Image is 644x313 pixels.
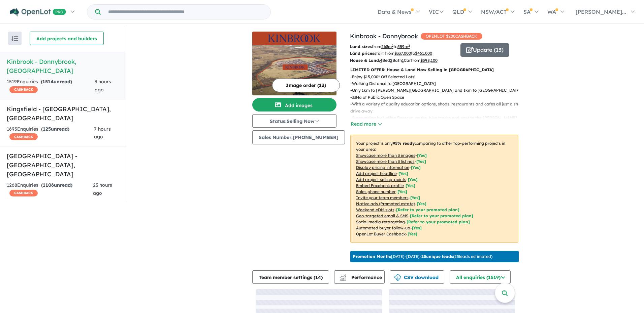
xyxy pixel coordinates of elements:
[356,219,405,224] u: Social media retargeting
[460,43,509,57] button: Update (13)
[412,225,422,230] span: [Yes]
[350,120,382,128] button: Read more
[356,171,397,176] u: Add project headline
[398,171,408,176] span: [ Yes ]
[393,141,415,146] b: 95 % ready
[7,181,93,197] div: 1268 Enquir ies
[340,274,346,278] img: line-chart.svg
[356,159,415,164] u: Showcase more than 3 listings
[416,159,426,164] span: [ Yes ]
[350,80,524,87] p: - Walking Distance to [GEOGRAPHIC_DATA]
[350,43,455,50] p: from
[356,183,404,188] u: Embed Facebook profile
[381,44,393,49] u: 263 m
[356,177,406,182] u: Add project selling-points
[417,153,427,158] span: [ Yes ]
[356,153,415,158] u: Showcase more than 3 images
[341,274,382,280] span: Performance
[394,51,411,56] u: $ 337,000
[43,126,51,132] span: 125
[102,5,269,19] input: Try estate name, suburb, builder or developer
[390,58,392,63] u: 2
[41,182,72,188] strong: ( unread)
[411,51,432,56] span: to
[11,36,18,41] img: sort.svg
[252,130,345,144] button: Sales Number:[PHONE_NUMBER]
[421,254,453,259] b: 25 unique leads
[41,79,72,85] strong: ( unread)
[390,270,444,284] button: CSV download
[417,201,426,206] span: [Yes]
[350,87,524,94] p: - Only 1km to [PERSON_NAME][GEOGRAPHIC_DATA] and 1km to [GEOGRAPHIC_DATA]
[9,190,38,196] span: CASHBACK
[94,126,111,140] span: 7 hours ago
[353,254,391,259] b: Promotion Month:
[42,79,54,85] span: 1514
[255,34,334,42] img: Kinbrook - Donnybrook Logo
[41,126,69,132] strong: ( unread)
[350,94,524,101] p: - 33Ha of Public Open Space
[408,231,417,236] span: [Yes]
[396,207,459,212] span: [Refer to your promoted plan]
[415,51,432,56] u: $ 461,000
[421,33,482,40] span: OPENLOT $ 200 CASHBACK
[420,58,438,63] u: $ 598,100
[252,114,336,128] button: Status:Selling Now
[350,58,380,63] b: House & Land:
[350,115,524,128] p: - Surrounding by Laffan Reserve, parks, bike tracks and next to the [PERSON_NAME][GEOGRAPHIC_DATA]
[356,165,409,170] u: Display pricing information
[350,74,524,80] p: - Enjoy $15,000* Off Selected Lots!
[252,32,336,95] a: Kinbrook - Donnybrook LogoKinbrook - Donnybrook
[410,195,420,200] span: [ Yes ]
[397,189,407,194] span: [ Yes ]
[353,254,492,260] p: [DATE] - [DATE] - ( 25 leads estimated)
[411,165,421,170] span: [ Yes ]
[356,189,396,194] u: Sales phone number
[252,45,336,95] img: Kinbrook - Donnybrook
[397,44,410,49] u: 559 m
[252,98,336,111] button: Add images
[350,101,524,115] p: - With a variety of quality education options, shops, restaurants and cafes all just a short driv...
[350,44,372,49] b: Land sizes
[95,79,111,93] span: 3 hours ago
[9,86,38,93] span: CASHBACK
[393,44,410,49] span: to
[410,213,473,218] span: [Refer to your promoted plan]
[7,57,119,75] h5: Kinbrook - Donnybrook , [GEOGRAPHIC_DATA]
[350,32,418,40] a: Kinbrook - Donnybrook
[408,177,418,182] span: [ Yes ]
[380,58,382,63] u: 4
[350,135,518,243] p: Your project is only comparing to other top-performing projects in your area: - - - - - - - - - -...
[350,57,455,64] p: Bed Bath Car from
[93,182,112,196] span: 23 hours ago
[7,104,119,123] h5: Kingsfield - [GEOGRAPHIC_DATA] , [GEOGRAPHIC_DATA]
[356,195,409,200] u: Invite your team members
[272,79,340,92] button: Image order (13)
[7,78,95,94] div: 1519 Enquir ies
[350,66,518,73] p: LIMITED OFFER: House & Land Now Selling in [GEOGRAPHIC_DATA]
[356,201,415,206] u: Native ads (Promoted estate)
[350,50,455,57] p: start from
[7,125,94,141] div: 1695 Enquir ies
[392,44,393,47] sup: 2
[356,207,394,212] u: Weekend eDM slots
[43,182,54,188] span: 1106
[356,225,410,230] u: Automated buyer follow-up
[408,44,410,47] sup: 2
[30,32,104,45] button: Add projects and builders
[340,276,346,281] img: bar-chart.svg
[407,219,470,224] span: [Refer to your promoted plan]
[10,8,66,16] img: Openlot PRO Logo White
[9,133,38,140] span: CASHBACK
[394,274,401,281] img: download icon
[576,8,626,15] span: [PERSON_NAME]...
[252,270,329,284] button: Team member settings (14)
[334,270,385,284] button: Performance
[350,51,374,56] b: Land prices
[402,58,404,63] u: 1
[450,270,511,284] button: All enquiries (1519)
[315,274,321,280] span: 14
[356,213,408,218] u: Geo-targeted email & SMS
[356,231,406,236] u: OpenLot Buyer Cashback
[406,183,415,188] span: [ Yes ]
